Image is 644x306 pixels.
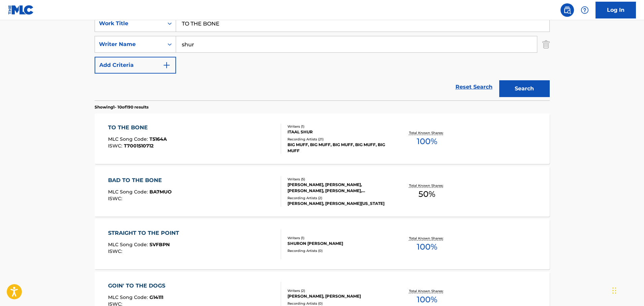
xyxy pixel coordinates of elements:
[287,241,389,247] div: SHURON [PERSON_NAME]
[108,195,124,202] span: ISWC :
[99,19,160,28] div: Work Title
[287,142,389,154] div: BIG MUFF, BIG MUFF, BIG MUFF, BIG MUFF, BIG MUFF
[409,289,445,294] p: Total Known Shares:
[418,188,435,200] span: 50 %
[409,130,445,135] p: Total Known Shares:
[409,183,445,188] p: Total Known Shares:
[287,301,389,306] div: Recording Artists ( 0 )
[499,80,550,97] button: Search
[108,294,149,300] span: MLC Song Code :
[99,40,160,48] div: Writer Name
[163,61,171,69] img: 9d2ae6d4665cec9f34b9.svg
[287,235,389,241] div: Writers ( 1 )
[108,229,182,237] div: STRAIGHT TO THE POINT
[108,124,167,132] div: TO THE BONE
[108,242,149,248] span: MLC Song Code :
[612,280,616,301] div: Drag
[287,195,389,201] div: Recording Artists ( 2 )
[610,274,644,306] iframe: Chat Widget
[108,248,124,254] span: ISWC :
[409,236,445,241] p: Total Known Shares:
[149,189,172,195] span: BA7MUO
[417,135,437,147] span: 100 %
[581,6,589,14] img: help
[95,166,550,217] a: BAD TO THE BONEMLC Song Code:BA7MUOISWC:Writers (5)[PERSON_NAME], [PERSON_NAME], [PERSON_NAME], [...
[287,288,389,293] div: Writers ( 2 )
[287,124,389,129] div: Writers ( 1 )
[287,129,389,135] div: ITAAL SHUR
[108,143,124,149] span: ISWC :
[452,80,496,94] a: Reset Search
[108,189,149,195] span: MLC Song Code :
[287,182,389,194] div: [PERSON_NAME], [PERSON_NAME], [PERSON_NAME], [PERSON_NAME], [PERSON_NAME]
[287,293,389,299] div: [PERSON_NAME], [PERSON_NAME]
[578,3,591,17] div: Help
[95,114,550,164] a: TO THE BONEMLC Song Code:T5164AISWC:T7001510712Writers (1)ITAAL SHURRecording Artists (21)BIG MUF...
[108,282,169,290] div: GOIN' TO THE DOGS
[95,219,550,269] a: STRAIGHT TO THE POINTMLC Song Code:SVFBPNISWC:Writers (1)SHURON [PERSON_NAME]Recording Artists (0...
[563,6,571,14] img: search
[108,176,172,184] div: BAD TO THE BONE
[108,136,149,142] span: MLC Song Code :
[417,294,437,306] span: 100 %
[287,201,389,207] div: [PERSON_NAME], [PERSON_NAME][US_STATE]
[149,242,170,248] span: SVFBPN
[124,143,154,149] span: T7001510712
[561,3,574,17] a: Public Search
[149,294,163,300] span: G14111
[542,36,550,53] img: Delete Criterion
[95,104,148,110] p: Showing 1 - 10 of 190 results
[287,248,389,253] div: Recording Artists ( 0 )
[8,5,34,15] img: MLC Logo
[287,137,389,142] div: Recording Artists ( 21 )
[596,2,636,18] a: Log In
[149,136,167,142] span: T5164A
[417,241,437,253] span: 100 %
[95,15,550,100] form: Search Form
[95,57,176,74] button: Add Criteria
[287,177,389,182] div: Writers ( 5 )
